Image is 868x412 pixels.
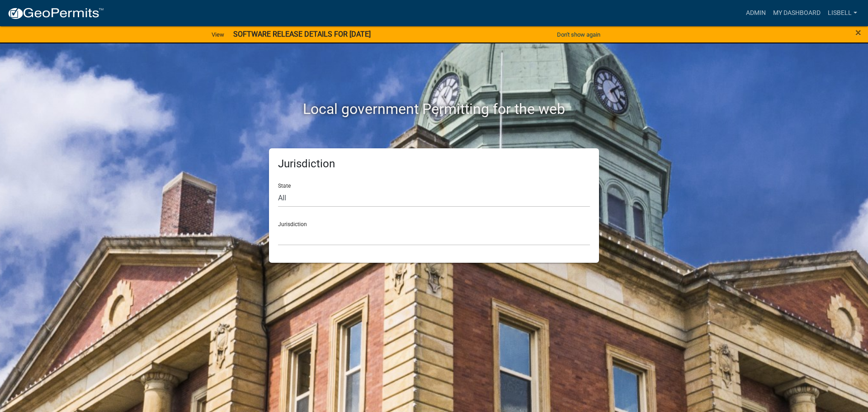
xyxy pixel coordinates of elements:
a: lisbell [824,5,861,22]
h5: Jurisdiction [278,157,590,170]
span: × [855,26,861,39]
button: Close [855,27,861,38]
a: My Dashboard [769,5,824,22]
a: View [208,27,228,42]
h2: Local government Permitting for the web [183,100,685,118]
a: Admin [742,5,769,22]
strong: SOFTWARE RELEASE DETAILS FOR [DATE] [233,30,371,38]
button: Don't show again [553,27,604,42]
